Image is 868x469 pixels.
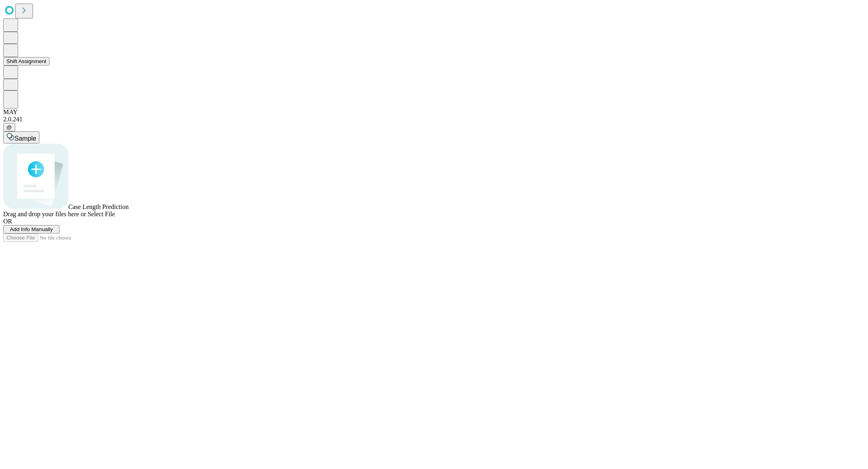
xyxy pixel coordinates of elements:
[3,57,49,66] button: Shift Assignment
[3,109,865,116] div: MAY
[68,203,129,210] span: Case Length Prediction
[3,123,15,131] button: @
[88,211,115,217] span: Select File
[3,211,86,217] span: Drag and drop your files here or
[10,226,53,232] span: Add Info Manually
[14,135,36,142] span: Sample
[3,116,865,123] div: 2.0.241
[3,225,59,233] button: Add Info Manually
[3,218,12,225] span: OR
[6,124,12,130] span: @
[3,131,39,143] button: Sample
